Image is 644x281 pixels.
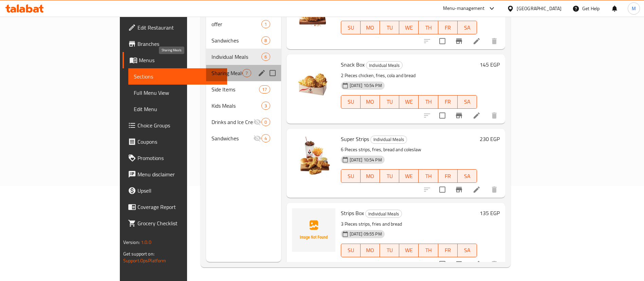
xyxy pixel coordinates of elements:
p: 6 Pieces strips, fries, bread and coleslaw [341,145,477,154]
span: Menu disclaimer [137,170,222,178]
button: MO [361,244,380,257]
div: Kids Meals [211,102,261,110]
button: WE [399,95,419,109]
div: Individual Meals [366,61,403,69]
button: WE [399,169,419,183]
button: FR [438,244,458,257]
button: delete [486,33,502,49]
button: SU [341,169,361,183]
div: items [261,102,270,110]
button: MO [361,95,380,109]
button: TU [380,169,399,183]
a: Full Menu View [128,85,227,101]
a: Promotions [123,150,227,166]
span: [DATE] 09:55 PM [347,231,385,237]
div: Sharing Meals7edit [206,65,281,81]
button: Branch-specific-item [451,33,467,49]
div: Kids Meals3 [206,98,281,114]
div: Side Items17 [206,81,281,98]
span: MO [363,23,377,33]
span: Individual Meals [371,136,407,143]
div: Sandwiches4 [206,130,281,146]
a: Menus [123,52,227,68]
span: SA [460,245,474,255]
a: Sections [128,68,227,85]
span: Choice Groups [137,121,222,129]
span: 1 [262,21,270,28]
button: Branch-specific-item [451,107,467,124]
span: TH [421,245,435,255]
span: Get support on: [123,249,154,258]
span: FR [441,171,455,181]
button: Branch-specific-item [451,181,467,198]
span: SA [460,97,474,107]
span: MO [363,245,377,255]
span: Upsell [137,187,222,195]
a: Branches [123,36,227,52]
span: 4 [262,135,270,142]
div: Side Items [211,85,259,93]
img: Strips Box [292,208,335,252]
nav: Menu sections [206,13,281,149]
button: TH [419,169,438,183]
button: TU [380,21,399,34]
span: TU [383,97,397,107]
a: Edit menu item [473,186,481,194]
span: Select to update [435,108,449,123]
button: TU [380,244,399,257]
h6: 145 EGP [480,60,500,69]
button: edit [257,68,267,78]
span: FR [441,245,455,255]
button: delete [486,256,502,272]
span: Individual Meals [211,53,261,61]
span: WE [402,23,416,33]
a: Edit menu item [473,37,481,45]
h6: 135 EGP [480,208,500,218]
span: Sandwiches [211,36,261,45]
a: Grocery Checklist [123,215,227,231]
span: 0 [262,119,270,125]
span: Promotions [137,154,222,162]
span: Sections [134,72,222,81]
span: Individual Meals [366,210,402,218]
div: Drinks and Ice Cream0 [206,114,281,130]
button: SU [341,244,361,257]
div: items [261,134,270,142]
span: Super Strips [341,134,369,144]
div: Sandwiches8 [206,32,281,49]
div: Individual Meals6 [206,49,281,65]
span: Select to update [435,182,449,197]
span: Coupons [137,138,222,146]
button: TU [380,95,399,109]
span: 17 [259,86,270,93]
span: Edit Restaurant [137,23,222,32]
span: MO [363,97,377,107]
span: TU [383,23,397,33]
span: TH [421,171,435,181]
button: MO [361,169,380,183]
span: FR [441,23,455,33]
div: items [261,36,270,45]
div: items [261,20,270,28]
button: delete [486,107,502,124]
span: Menus [139,56,222,64]
a: Support.OpsPlatform [123,256,166,265]
span: Drinks and Ice Cream [211,118,253,126]
span: 1.0.0 [141,238,151,247]
div: Menu-management [443,4,485,13]
span: Sandwiches [211,134,253,142]
span: 8 [262,37,270,44]
span: TU [383,245,397,255]
a: Coupons [123,134,227,150]
a: Edit menu item [473,260,481,268]
span: Sharing Meals [211,69,242,77]
button: SU [341,95,361,109]
span: WE [402,245,416,255]
p: 3 Pieces strips, fries and bread [341,220,477,228]
span: 6 [262,54,270,60]
span: SU [344,245,358,255]
span: M [632,5,636,12]
span: MO [363,171,377,181]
